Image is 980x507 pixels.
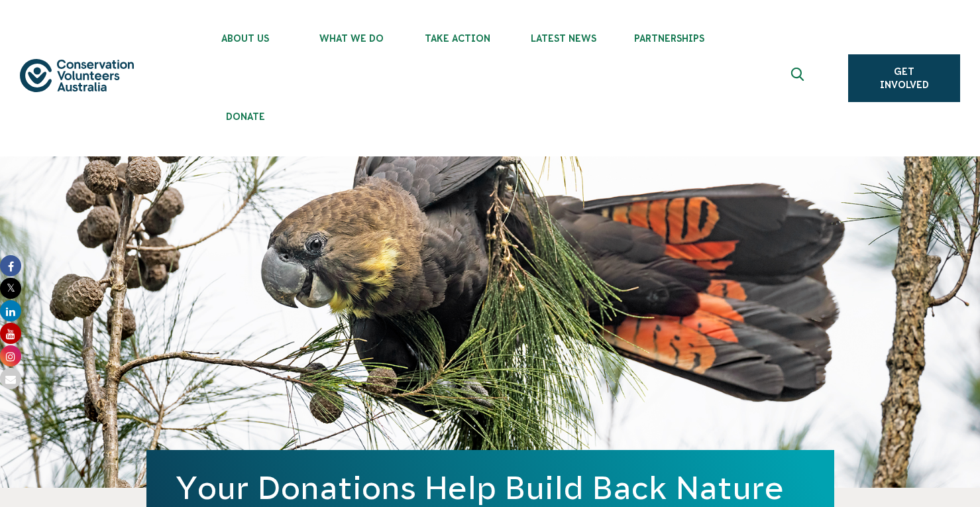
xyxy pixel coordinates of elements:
[616,33,722,44] span: Partnerships
[298,33,404,44] span: What We Do
[848,54,960,102] a: Get Involved
[176,470,805,506] h1: Your Donations Help Build Back Nature
[791,68,808,89] span: Expand search box
[192,111,298,122] span: Donate
[20,59,134,92] img: logo.svg
[783,62,815,94] button: Expand search box Close search box
[192,33,298,44] span: About Us
[404,33,510,44] span: Take Action
[510,33,616,44] span: Latest News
